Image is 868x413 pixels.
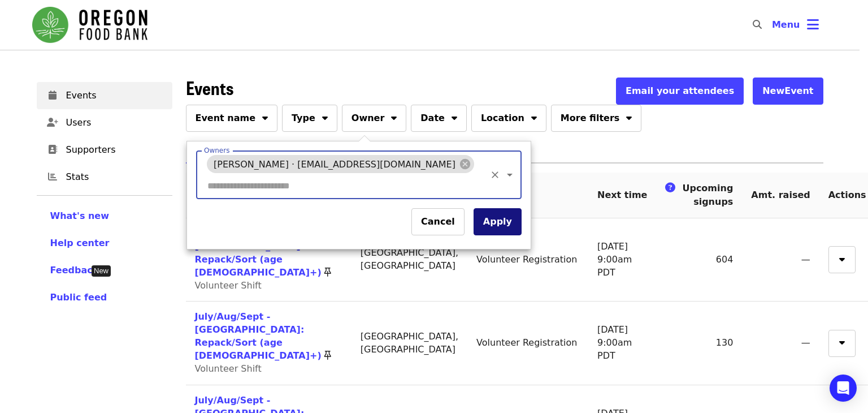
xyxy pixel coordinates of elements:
[204,147,229,154] label: Owners
[830,375,857,402] div: Open Intercom Messenger
[487,167,503,183] button: Clear
[502,167,518,183] button: Open
[411,208,465,235] button: Cancel
[207,159,462,170] span: [PERSON_NAME] · [EMAIL_ADDRESS][DOMAIN_NAME]
[207,155,474,173] div: [PERSON_NAME] · [EMAIL_ADDRESS][DOMAIN_NAME]
[474,208,522,235] button: Apply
